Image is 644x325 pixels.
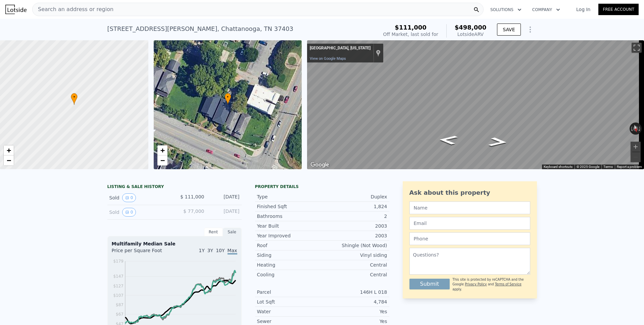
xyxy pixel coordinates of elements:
div: Map [307,40,644,169]
div: Lotside ARV [455,31,487,38]
div: Heating [257,262,322,268]
div: Duplex [322,193,387,200]
div: 146H L 018 [322,289,387,295]
div: Vinyl siding [322,252,387,259]
div: Central [322,262,387,268]
div: [DATE] [210,208,240,217]
div: Sale [223,228,242,236]
button: Solutions [485,4,527,16]
tspan: $87 [116,303,123,307]
div: • [71,93,78,105]
div: Rent [204,228,223,236]
a: Show location on map [376,49,381,57]
div: Year Built [257,223,322,229]
a: Zoom out [157,155,167,166]
span: © 2025 Google [577,165,599,169]
div: 4,784 [322,298,387,305]
div: Sewer [257,318,322,325]
span: $ 77,000 [183,208,204,214]
tspan: $67 [116,312,123,317]
a: Zoom out [4,155,14,166]
a: Zoom in [157,145,167,155]
a: Open this area in Google Maps (opens a new window) [309,160,331,169]
span: − [7,156,11,165]
div: [STREET_ADDRESS][PERSON_NAME] , Chattanooga , TN 37403 [107,24,293,34]
tspan: $127 [113,284,123,288]
a: Free Account [598,4,639,15]
button: Zoom in [631,142,641,152]
a: Privacy Policy [465,282,487,286]
button: View historical data [122,208,136,217]
div: 1,824 [322,203,387,210]
span: $ 111,000 [180,194,204,199]
span: + [7,146,11,154]
span: Search an address or region [33,5,113,13]
button: Rotate clockwise [638,123,642,135]
span: Max [228,248,237,254]
a: View on Google Maps [310,56,346,61]
button: Keyboard shortcuts [544,165,573,169]
div: Bathrooms [257,213,322,220]
div: Water [257,308,322,315]
div: Lot Sqft [257,298,322,305]
div: Sold [109,208,169,217]
path: Go Northwest [481,135,516,149]
div: • [225,93,231,105]
div: Yes [322,318,387,325]
input: Email [409,217,530,230]
button: Submit [409,279,450,289]
div: Central [322,271,387,278]
div: Multifamily Median Sale [112,240,237,247]
a: Terms of Service [495,282,522,286]
div: Type [257,193,322,200]
div: Year Improved [257,232,322,239]
div: Cooling [257,271,322,278]
a: Zoom in [4,145,14,155]
div: Finished Sqft [257,203,322,210]
span: • [225,94,231,100]
button: Company [527,4,565,16]
div: LISTING & SALE HISTORY [107,184,242,191]
img: Lotside [5,5,27,14]
div: Shingle (Not Wood) [322,242,387,249]
a: Report a problem [617,165,642,169]
div: Off Market, last sold for [383,31,438,38]
tspan: $147 [113,274,123,279]
span: $111,000 [395,24,427,31]
div: Parcel [257,289,322,295]
button: Show Options [524,23,537,36]
a: Log In [568,6,598,13]
input: Name [409,201,530,214]
div: This site is protected by reCAPTCHA and the Google and apply. [452,277,530,292]
span: + [160,146,164,154]
div: 2003 [322,223,387,229]
span: 3Y [207,248,213,253]
a: Terms (opens in new tab) [603,165,613,169]
div: Property details [255,184,389,189]
span: − [160,156,164,165]
button: Rotate counterclockwise [630,123,633,135]
div: Ask about this property [409,188,530,197]
div: Price per Square Foot [112,247,175,258]
div: Roof [257,242,322,249]
span: • [71,94,78,100]
span: 1Y [199,248,204,253]
input: Phone [409,232,530,245]
span: $498,000 [455,24,487,31]
div: Sold [109,193,169,202]
tspan: $179 [113,259,123,264]
path: Go East [431,133,466,147]
button: SAVE [497,24,521,36]
div: Siding [257,252,322,259]
div: 2 [322,213,387,220]
div: [DATE] [210,193,240,202]
button: Reset the view [631,122,640,135]
div: [GEOGRAPHIC_DATA], [US_STATE] [310,46,370,51]
div: Street View [307,40,644,169]
button: View historical data [122,193,136,202]
div: 2003 [322,232,387,239]
button: Toggle fullscreen view [632,43,642,53]
span: 10Y [216,248,225,253]
button: Zoom out [631,152,641,162]
tspan: $107 [113,293,123,298]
